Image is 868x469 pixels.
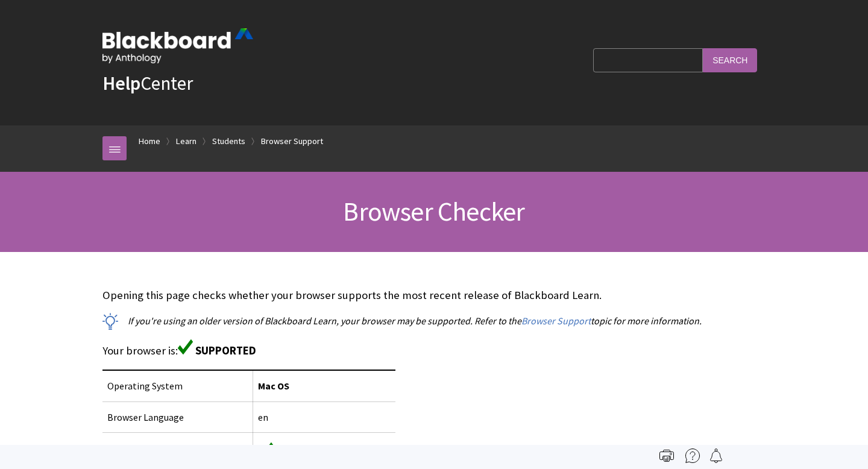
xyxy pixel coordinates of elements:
[102,28,253,63] img: Blackboard by Anthology
[261,134,323,149] a: Browser Support
[139,134,160,149] a: Home
[212,134,245,149] a: Students
[709,449,723,463] img: Follow this page
[102,314,766,327] p: If you're using an older version of Blackboard Learn, your browser may be supported. Refer to the...
[102,71,140,95] strong: Help
[102,401,253,432] td: Browser Language
[102,288,766,303] p: Opening this page checks whether your browser supports the most recent release of Blackboard Learn.
[703,48,757,72] input: Search
[659,449,674,463] img: Print
[176,134,197,149] a: Learn
[102,339,766,359] p: Your browser is:
[258,380,289,392] span: Mac OS
[195,344,256,357] span: SUPPORTED
[258,442,273,458] img: Green supported icon
[178,339,193,354] img: Green supported icon
[258,411,268,423] span: en
[102,71,193,95] a: HelpCenter
[102,370,253,401] td: Operating System
[521,315,591,327] a: Browser Support
[343,195,524,228] span: Browser Checker
[685,449,700,463] img: More help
